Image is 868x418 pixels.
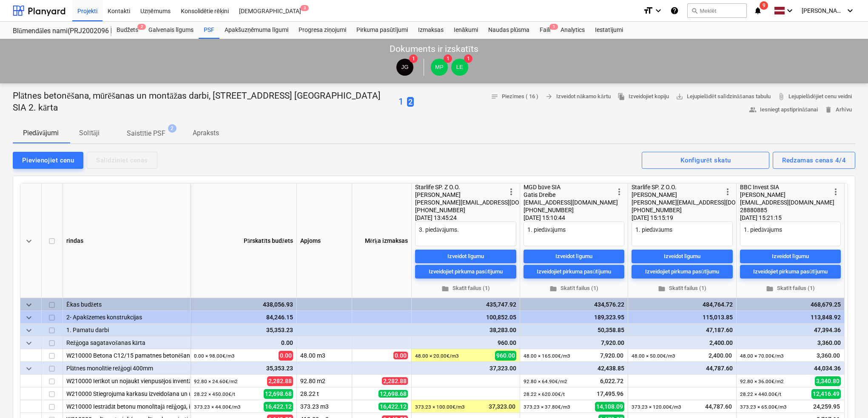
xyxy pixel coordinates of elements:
div: Izveidot līgumu [664,252,701,262]
div: Blūmendāles nami(PRJ2002096 Prūšu 3 kārta) - 2601984 [13,27,101,36]
div: 2- Apakšzemes konstrukcijas [66,311,187,323]
span: keyboard_arrow_down [24,326,34,336]
span: [PERSON_NAME][EMAIL_ADDRESS][DOMAIN_NAME] [415,199,555,206]
div: 484,764.72 [632,298,733,311]
textarea: 1. piedāvājums [524,222,624,246]
span: LE [456,64,463,70]
a: Iestatījumi [590,22,628,39]
p: Piedāvājumi [23,128,59,138]
small: 373.23 × 37.80€ / m3 [524,404,570,410]
div: Budžets [111,22,143,39]
div: Pievienojiet cenu [22,155,74,166]
div: Režģoga sagatavošanas kārta [66,336,187,349]
div: 42,438.85 [524,362,624,375]
div: [DATE] 15:10:44 [524,214,624,222]
button: Skatīt failus (1) [415,282,516,296]
span: keyboard_arrow_down [24,300,34,310]
button: Izveidojiet pirkuma pasūtījumu [740,265,841,279]
span: notes [491,93,498,100]
small: 0.00 × 98.00€ / m3 [194,353,235,359]
span: 960.00 [495,351,516,361]
p: Dokuments ir izskatīts [390,43,478,55]
button: Skatīt failus (1) [632,282,733,296]
iframe: Chat Widget [825,377,868,418]
div: 3,360.00 [740,336,841,349]
div: Konfigurēt skatu [680,155,731,166]
button: Izveidot līgumu [415,250,516,264]
button: Pievienojiet cenu [13,152,83,169]
div: [DATE] 13:45:24 [415,214,516,222]
span: 3,340.80 [815,377,841,386]
span: JG [401,64,408,70]
button: Izveidot nākamo kārtu [542,90,614,103]
i: notifications [754,6,762,16]
span: MP [435,64,444,70]
a: Faili1 [535,22,555,39]
div: [DATE] 15:21:15 [740,214,841,222]
span: Piezīmes ( 16 ) [491,92,539,102]
span: [PERSON_NAME] [802,7,844,14]
div: [PHONE_NUMBER] [524,206,614,214]
div: Gatis Dreibe [524,191,614,199]
span: 2,282.88 [382,377,408,385]
span: file_copy [618,93,625,100]
p: Apraksts [193,128,219,138]
div: 0.00 [194,336,293,349]
div: [DATE] 15:15:19 [632,214,733,222]
small: 92.80 × 36.00€ / m2 [740,378,784,384]
button: Izveidojiet pirkuma pasūtījumu [632,265,733,279]
div: 84,246.15 [194,311,293,324]
div: 44,787.60 [632,362,733,375]
div: rindas [63,183,191,298]
div: Apakšuzņēmuma līgumi [219,22,293,39]
span: Lejupielādējiet cenu veidni [777,92,852,102]
span: 2 [168,124,176,133]
span: folder [766,285,774,293]
small: 373.23 × 44.00€ / m3 [194,404,241,410]
button: Izveidojiet kopiju [614,90,672,103]
div: [PERSON_NAME] [632,191,723,199]
div: 960.00 [415,336,516,349]
span: 2,400.00 [708,352,733,360]
span: folder [549,285,557,293]
span: Skatīt failus (1) [635,284,729,294]
div: Pārskatīts budžets [191,183,297,298]
span: Izveidot nākamo kārtu [545,92,610,102]
div: Ienākumi [449,22,483,39]
div: Izveidot līgumu [447,252,484,262]
small: 28.22 × 620.00€ / t [524,391,565,397]
span: Skatīt failus (1) [743,284,837,294]
div: 1. Pamatu darbi [66,324,187,336]
button: Izveidot līgumu [632,250,733,264]
span: keyboard_arrow_down [24,236,34,247]
div: 92.80 m2 [297,375,352,387]
div: Izveidot līgumu [555,252,592,262]
span: 16,422.12 [264,402,293,412]
div: Jānis Grāmatnieks [396,59,413,76]
span: Izveidojiet kopiju [618,92,669,102]
a: Naudas plūsma [483,22,535,39]
span: arrow_forward [545,93,553,100]
div: Starlife SP. Z O.O. [632,183,723,191]
button: Iesniegt apstiprināšanai [746,103,822,117]
div: Lāsma Erharde [451,59,468,76]
div: 35,353.23 [194,362,293,375]
span: more_vert [723,187,733,197]
div: 48.00 m3 [297,349,352,362]
div: 115,013.85 [632,311,733,324]
div: 47,187.60 [632,324,733,336]
span: 2 [137,24,146,30]
div: Galvenais līgums [143,22,199,39]
div: W210000 Stiegrojuma karkasu izveidošana un uzstādīšana, stiegras savienojot ar stiepli (pēc spec.) [66,387,187,400]
div: [PERSON_NAME] [740,191,831,199]
div: [PERSON_NAME] [415,191,506,199]
div: Izmaksas [413,22,449,39]
small: 92.80 × 64.90€ / m2 [524,378,567,384]
div: 44,034.36 [740,362,841,375]
span: 2 [407,97,414,107]
textarea: 3. piedāvājums. [415,222,516,246]
button: Izveidojiet pirkuma pasūtījumu [415,265,516,279]
span: more_vert [614,187,624,197]
div: Izveidojiet pirkuma pasūtījumu [753,267,828,277]
div: Apjoms [297,183,352,298]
